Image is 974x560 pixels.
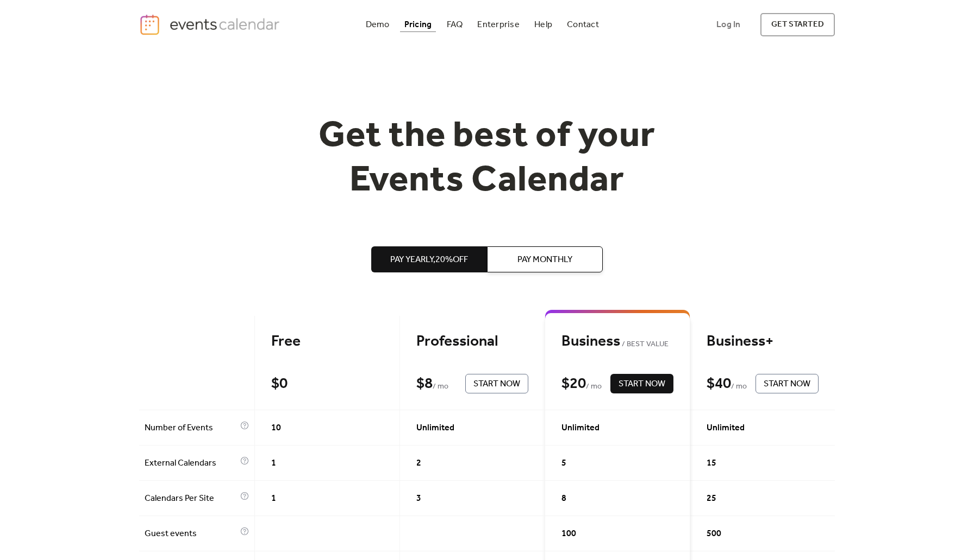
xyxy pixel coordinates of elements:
div: Business+ [707,332,819,351]
div: Enterprise [477,22,519,28]
span: BEST VALUE [620,338,669,351]
span: External Calendars [145,457,238,470]
span: Start Now [619,378,665,391]
span: 5 [561,457,566,470]
div: Help [534,22,552,28]
a: Pricing [400,17,436,32]
button: Start Now [465,374,528,393]
span: Calendars Per Site [145,492,238,505]
a: FAQ [442,17,467,32]
span: Start Now [764,378,810,391]
span: Unlimited [561,422,600,435]
span: 500 [707,527,721,540]
span: Number of Events [145,422,238,435]
span: Pay Monthly [517,253,572,266]
a: get started [760,13,835,36]
button: Start Now [756,374,819,393]
div: Free [271,332,383,351]
h1: Get the best of your Events Calendar [278,114,696,203]
span: 25 [707,492,716,505]
a: Demo [361,17,394,32]
a: Enterprise [473,17,523,32]
a: home [139,14,283,36]
span: Start Now [473,378,520,391]
span: 8 [561,492,566,505]
a: Log In [705,13,751,36]
span: / mo [586,380,602,393]
div: Demo [366,22,390,28]
div: Contact [567,22,599,28]
span: 2 [416,457,421,470]
span: 1 [271,457,276,470]
div: Business [561,332,673,351]
span: 10 [271,422,281,435]
button: Start Now [610,374,673,393]
a: Help [530,17,557,32]
div: $ 40 [707,374,731,393]
span: 3 [416,492,421,505]
div: FAQ [447,22,463,28]
span: 15 [707,457,716,470]
span: / mo [731,380,747,393]
div: $ 0 [271,374,288,393]
button: Pay Yearly,20%off [371,246,487,272]
div: Pricing [404,22,432,28]
div: Professional [416,332,528,351]
span: 1 [271,492,276,505]
button: Pay Monthly [487,246,603,272]
span: Guest events [145,527,238,540]
div: $ 20 [561,374,586,393]
span: Unlimited [416,422,454,435]
span: Unlimited [707,422,745,435]
span: Pay Yearly, 20% off [390,253,468,266]
span: / mo [433,380,448,393]
span: 100 [561,527,576,540]
div: $ 8 [416,374,433,393]
a: Contact [563,17,603,32]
